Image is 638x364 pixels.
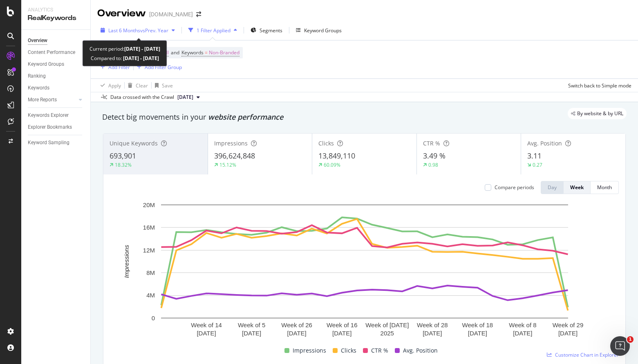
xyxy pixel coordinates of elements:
span: CTR % [371,346,388,355]
span: Impressions [214,139,248,147]
a: Customize Chart in Explorer [547,351,619,358]
span: vs Prev. Year [140,27,168,34]
span: 13,849,110 [318,151,355,161]
text: Impressions [123,245,130,278]
div: Day [548,184,557,191]
button: Switch back to Simple mode [565,79,631,92]
text: [DATE] [558,330,578,337]
text: Week of 8 [509,322,536,328]
span: Non-Branded [209,47,240,58]
div: RealKeywords [28,13,84,23]
div: Explorer Bookmarks [28,123,72,132]
iframe: Intercom live chat [610,336,630,356]
text: [DATE] [423,330,442,337]
div: More Reports [28,96,57,104]
div: Apply [108,82,121,89]
text: [DATE] [197,330,216,337]
div: 0.98 [428,161,438,168]
span: Clicks [341,346,356,355]
button: Month [591,181,619,194]
a: Ranking [28,72,85,80]
text: 2025 [381,330,394,337]
span: 3.11 [527,151,542,161]
div: Keywords [28,84,49,92]
text: Week of [DATE] [365,322,409,328]
span: By website & by URL [577,111,623,116]
div: Save [162,82,173,89]
text: Week of 28 [417,322,448,328]
span: Avg. Position [527,139,562,147]
div: Data crossed with the Crawl [110,94,174,101]
span: 2025 Sep. 29th [177,94,193,101]
span: 1 [627,336,634,343]
text: [DATE] [332,330,351,337]
text: Week of 5 [238,322,265,328]
div: Add Filter Group [145,64,182,71]
div: 0.27 [533,161,542,168]
span: 3.49 % [423,151,445,161]
text: 8M [146,269,155,276]
span: Keywords [181,49,204,56]
text: [DATE] [468,330,487,337]
button: Add Filter [97,62,130,72]
div: Content Performance [28,48,75,57]
div: 60.09% [324,161,340,168]
div: Keywords Explorer [28,111,69,120]
div: Compared to: [91,54,159,63]
b: [DATE] - [DATE] [122,55,159,62]
b: [DATE] - [DATE] [124,45,160,52]
span: and [171,49,179,56]
text: Week of 29 [553,322,584,328]
button: [DATE] [174,92,203,102]
button: Segments [247,24,286,37]
div: 1 Filter Applied [197,27,231,34]
a: Overview [28,36,85,45]
div: Switch back to Simple mode [568,82,631,89]
button: Apply [97,79,121,92]
span: CTR % [423,139,440,147]
span: Last 6 Months [108,27,140,34]
text: [DATE] [513,330,532,337]
button: Clear [125,79,148,92]
div: legacy label [568,108,627,119]
text: Week of 18 [462,322,493,328]
div: Ranking [28,72,46,80]
span: Segments [260,27,282,34]
span: Avg. Position [403,346,438,355]
text: Week of 26 [281,322,312,328]
div: arrow-right-arrow-left [196,11,201,17]
div: 15.12% [219,161,236,168]
span: 396,624,848 [214,151,255,161]
a: Keywords [28,84,85,92]
div: Month [597,184,612,191]
div: [DOMAIN_NAME] [149,10,193,18]
text: [DATE] [242,330,261,337]
span: 693,901 [110,151,136,161]
button: Add Filter Group [134,62,182,72]
button: Week [564,181,591,194]
text: 12M [143,247,155,254]
div: A chart. [110,201,619,342]
button: Save [152,79,173,92]
text: 0 [152,315,155,322]
a: Keyword Sampling [28,138,85,147]
button: 1 Filter Applied [185,24,240,37]
div: Overview [28,36,47,45]
text: 16M [143,224,155,231]
a: Content Performance [28,48,85,57]
span: = [205,49,208,56]
div: Week [570,184,584,191]
div: Add Filter [108,64,130,71]
div: Analytics [28,7,84,13]
div: 18.32% [115,161,132,168]
div: Keyword Groups [304,27,342,34]
div: Overview [97,7,146,20]
a: Keyword Groups [28,60,85,69]
text: Week of 16 [327,322,358,328]
text: 20M [143,201,155,208]
div: Clear [136,82,148,89]
div: Compare periods [495,184,534,191]
text: [DATE] [287,330,307,337]
div: Keyword Sampling [28,138,69,147]
a: More Reports [28,96,76,104]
